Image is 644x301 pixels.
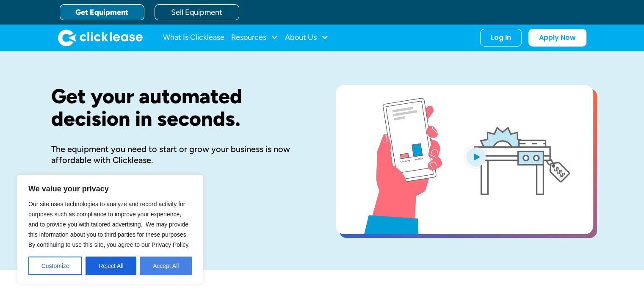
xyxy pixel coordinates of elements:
a: Apply Now [528,29,586,47]
div: About Us [285,29,329,46]
button: Reject All [86,257,136,275]
div: Log In [491,33,511,42]
span: Our site uses technologies to analyze and record activity for purposes such as compliance to impr... [28,201,190,248]
h1: Get your automated decision in seconds. [51,85,309,130]
img: Blue play button logo on a light blue circular background [464,145,487,168]
a: open lightbox [336,85,593,234]
button: Accept All [140,257,192,275]
a: What Is Clicklease [163,29,224,46]
div: We value your privacy [17,175,203,284]
div: The equipment you need to start or grow your business is now affordable with Clicklease. [51,144,309,166]
img: Clicklease logo [58,29,143,46]
a: Get Equipment [60,4,144,20]
p: We value your privacy [28,184,192,194]
a: home [58,29,143,46]
a: Sell Equipment [155,4,239,20]
div: Resources [231,29,278,46]
button: Customize [28,257,82,275]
